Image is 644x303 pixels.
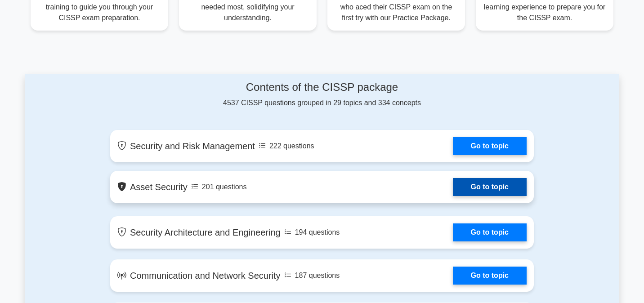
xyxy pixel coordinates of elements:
a: Go to topic [453,223,527,241]
a: Go to topic [453,267,527,285]
a: Go to topic [453,178,527,196]
a: Go to topic [453,137,527,155]
h4: Contents of the CISSP package [110,81,534,94]
div: 4537 CISSP questions grouped in 29 topics and 334 concepts [110,81,534,108]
